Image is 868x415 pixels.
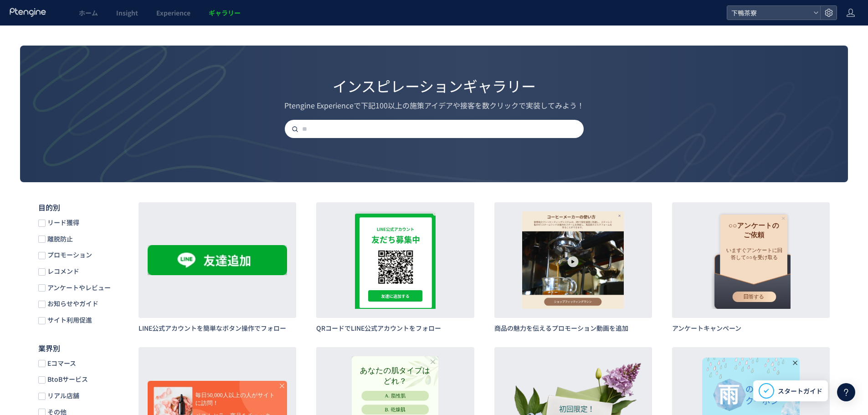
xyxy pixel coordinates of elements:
span: Experience [156,8,190,17]
span: レコメンド [46,267,79,276]
h3: 商品の魅力を伝えるプロモーション動画を追加 [494,323,652,333]
h3: アンケートキャンペーン [672,323,830,333]
h3: LINE公式アカウントを簡単なボタン操作でフォロー [139,323,296,333]
h5: 目的別 [38,202,120,213]
div: インスピレーションギャラリー [36,76,832,97]
span: 離脱防止 [46,235,73,243]
span: ホーム [79,8,98,17]
span: スタートガイド [778,386,822,396]
h5: 業界別 [38,343,120,354]
span: 下鴨茶寮 [729,6,810,20]
span: サイト利用促進 [46,316,92,324]
span: リード獲得 [46,218,79,227]
h3: QRコードでLINE公式アカウントをフォロー [316,323,474,333]
span: プロモーション [46,251,92,259]
span: Insight [116,8,138,17]
span: お知らせやガイド [46,299,98,308]
div: Ptengine Experienceで下記100以上の施策アイデアや接客を数クリックで実装してみよう！ [36,100,832,111]
span: リアル店舗 [46,391,79,400]
span: ギャラリー [209,8,241,17]
span: Eコマース [46,359,76,368]
span: BtoBサービス [46,375,88,384]
span: アンケートやレビュー [46,283,111,292]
